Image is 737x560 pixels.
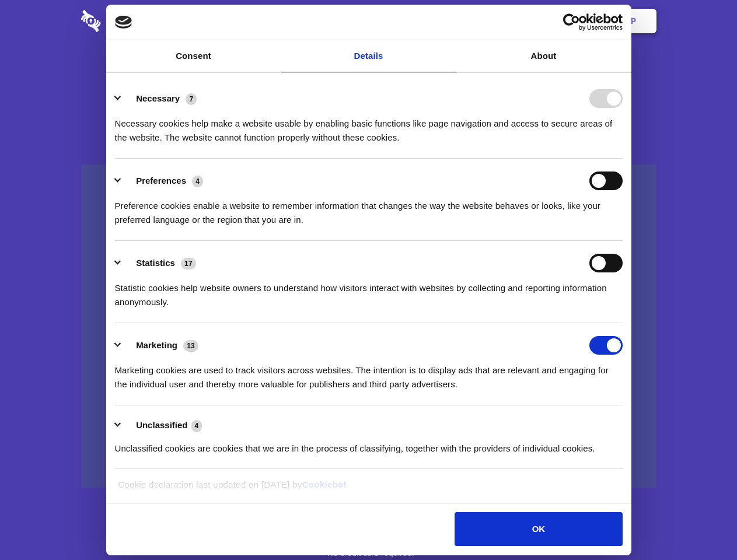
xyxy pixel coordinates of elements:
button: Statistics (17) [115,254,204,272]
a: Consent [106,40,281,72]
div: Marketing cookies are used to track visitors across websites. The intention is to display ads tha... [115,355,623,391]
a: Contact [473,3,527,39]
img: logo-wordmark-white-trans-d4663122ce5f474addd5e946df7df03e33cb6a1c49d2221995e7729f52c070b2.svg [81,10,181,32]
iframe: Drift Widget Chat Controller [679,502,723,546]
span: 17 [181,258,196,269]
button: Marketing (13) [115,336,206,355]
h1: Eliminate Slack Data Loss. [81,52,656,94]
h4: Auto-redaction of sensitive data, encrypted data sharing and self-destructing private chats. Shar... [81,106,656,145]
a: Pricing [343,3,393,39]
a: Login [529,3,580,39]
a: Wistia video thumbnail [81,164,656,488]
a: Usercentrics Cookiebot - opens in a new window [521,13,623,31]
div: Preference cookies enable a website to remember information that changes the way the website beha... [115,190,623,227]
button: Unclassified (4) [115,418,209,433]
button: Necessary (7) [115,89,204,108]
label: Preferences [136,176,186,185]
span: 4 [191,420,202,432]
div: Cookie declaration last updated on [DATE] by [109,478,628,501]
label: Statistics [136,258,175,268]
span: 7 [186,93,197,105]
button: OK [455,512,622,546]
label: Necessary [136,93,180,103]
div: Unclassified cookies are cookies that we are in the process of classifying, together with the pro... [115,433,623,456]
label: Marketing [136,340,177,350]
img: logo [115,16,132,29]
div: Necessary cookies help make a website usable by enabling basic functions like page navigation and... [115,108,623,145]
a: Details [281,40,456,72]
a: About [456,40,631,72]
a: Cookiebot [302,480,347,489]
span: 4 [192,176,203,187]
button: Preferences (4) [115,171,211,190]
span: 13 [183,340,198,352]
div: Statistic cookies help website owners to understand how visitors interact with websites by collec... [115,272,623,309]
